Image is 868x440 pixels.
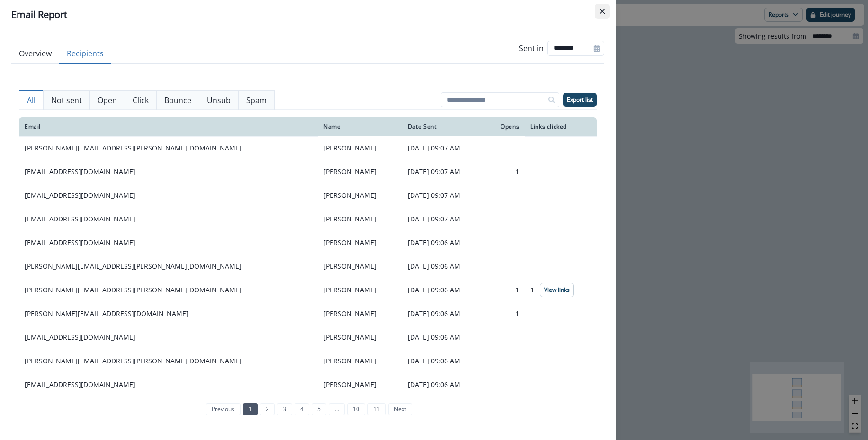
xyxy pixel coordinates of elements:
[318,207,402,231] td: [PERSON_NAME]
[408,123,480,131] div: Date Sent
[19,184,318,207] td: [EMAIL_ADDRESS][DOMAIN_NAME]
[408,333,480,342] p: [DATE] 09:06 AM
[408,238,480,247] p: [DATE] 09:06 AM
[408,262,480,271] p: [DATE] 09:06 AM
[318,349,402,373] td: [PERSON_NAME]
[563,93,597,107] button: Export list
[318,326,402,349] td: [PERSON_NAME]
[567,97,593,103] p: Export list
[492,123,519,131] div: Opens
[59,44,111,64] button: Recipients
[27,95,36,106] p: All
[164,95,191,106] p: Bounce
[408,309,480,318] p: [DATE] 09:06 AM
[408,167,480,176] p: [DATE] 09:07 AM
[486,160,525,184] td: 1
[318,302,402,326] td: [PERSON_NAME]
[530,123,591,131] div: Links clicked
[318,136,402,160] td: [PERSON_NAME]
[312,403,326,415] a: Page 5
[19,207,318,231] td: [EMAIL_ADDRESS][DOMAIN_NAME]
[243,403,258,415] a: Page 1 is your current page
[51,95,82,106] p: Not sent
[540,283,574,297] button: View links
[408,356,480,366] p: [DATE] 09:06 AM
[19,373,318,396] td: [EMAIL_ADDRESS][DOMAIN_NAME]
[11,8,604,22] div: Email Report
[19,231,318,255] td: [EMAIL_ADDRESS][DOMAIN_NAME]
[408,285,480,295] p: [DATE] 09:06 AM
[318,278,402,302] td: [PERSON_NAME]
[323,123,396,131] div: Name
[544,287,570,293] p: View links
[595,4,610,19] button: Close
[19,278,318,302] td: [PERSON_NAME][EMAIL_ADDRESS][PERSON_NAME][DOMAIN_NAME]
[408,191,480,200] p: [DATE] 09:07 AM
[19,302,318,326] td: [PERSON_NAME][EMAIL_ADDRESS][DOMAIN_NAME]
[408,380,480,389] p: [DATE] 09:06 AM
[260,403,275,415] a: Page 2
[318,373,402,396] td: [PERSON_NAME]
[277,403,292,415] a: Page 3
[98,95,117,106] p: Open
[246,95,267,106] p: Spam
[486,278,525,302] td: 1
[318,231,402,255] td: [PERSON_NAME]
[19,255,318,278] td: [PERSON_NAME][EMAIL_ADDRESS][PERSON_NAME][DOMAIN_NAME]
[519,43,544,54] p: Sent in
[388,403,412,415] a: Next page
[347,403,365,415] a: Page 10
[133,95,149,106] p: Click
[318,255,402,278] td: [PERSON_NAME]
[19,160,318,184] td: [EMAIL_ADDRESS][DOMAIN_NAME]
[19,349,318,373] td: [PERSON_NAME][EMAIL_ADDRESS][PERSON_NAME][DOMAIN_NAME]
[530,283,591,297] div: 1
[19,326,318,349] td: [EMAIL_ADDRESS][DOMAIN_NAME]
[204,403,412,415] ul: Pagination
[19,136,318,160] td: [PERSON_NAME][EMAIL_ADDRESS][PERSON_NAME][DOMAIN_NAME]
[25,123,312,131] div: Email
[408,143,480,153] p: [DATE] 09:07 AM
[367,403,385,415] a: Page 11
[318,184,402,207] td: [PERSON_NAME]
[11,44,59,64] button: Overview
[486,302,525,326] td: 1
[329,403,344,415] a: Jump forward
[207,95,231,106] p: Unsub
[318,160,402,184] td: [PERSON_NAME]
[408,214,480,224] p: [DATE] 09:07 AM
[295,403,309,415] a: Page 4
